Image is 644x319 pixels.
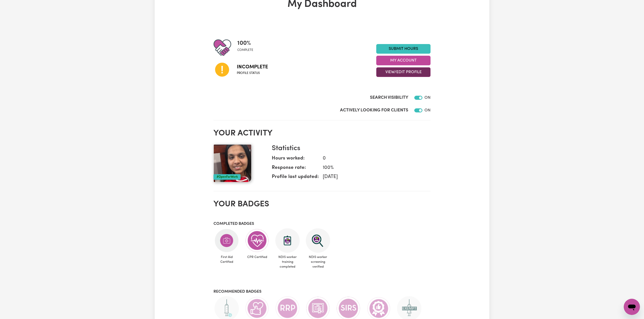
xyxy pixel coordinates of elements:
img: NDIS Worker Screening Verified [306,228,330,253]
dt: Profile last updated: [272,173,319,183]
img: Your profile picture [213,144,252,182]
label: Actively Looking for Clients [340,107,408,114]
div: #OpenForWork [213,174,241,180]
span: 100 % [237,39,253,48]
img: CS Academy: Introduction to NDIS Worker Training course completed [275,228,300,253]
h3: Statistics [272,144,426,153]
span: complete [237,48,253,52]
span: NDIS worker screening verified [305,253,331,271]
span: ON [424,108,431,112]
dd: [DATE] [319,173,426,181]
span: NDIS worker training completed [274,253,301,271]
h3: Completed badges [213,222,431,226]
img: Care and support worker has completed CPR Certification [245,228,269,253]
img: Care and support worker has completed First Aid Certification [214,228,239,253]
span: Profile status [237,71,268,75]
div: Profile completeness: 100% [237,39,257,56]
dd: 0 [319,155,426,162]
span: Incomplete [237,63,268,71]
span: ON [424,96,431,100]
a: Submit Hours [376,44,431,54]
h3: Recommended badges [213,289,431,294]
iframe: Button to launch messaging window [624,299,640,315]
button: View/Edit Profile [376,67,431,77]
button: My Account [376,56,431,65]
span: CPR Certified [244,253,270,262]
label: Search Visibility [370,94,408,101]
h2: Your badges [213,200,431,209]
dt: Hours worked: [272,155,319,164]
dt: Response rate: [272,164,319,174]
h2: Your activity [213,129,431,138]
dd: 100 % [319,164,426,172]
span: First Aid Certified [213,253,240,266]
